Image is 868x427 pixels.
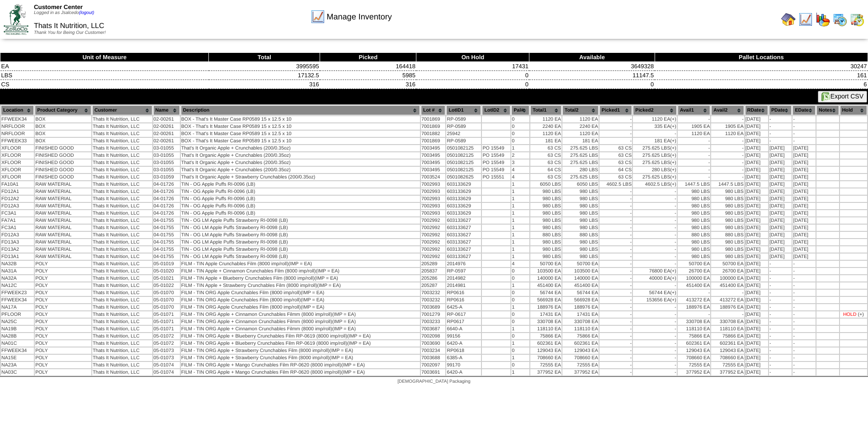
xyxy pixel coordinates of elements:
td: Thats It Nutrition, LLC [92,138,152,144]
td: 30247 [655,62,868,71]
td: 603133629 [446,181,481,188]
td: FINISHED GOOD [35,145,91,151]
th: Total1 [530,105,561,115]
td: RAW MATERIAL [35,210,91,216]
img: home.gif [781,12,796,27]
td: That's It Organic Apple + Crunchables (200/0.35oz) [181,167,420,173]
td: RP-0589 [446,138,481,144]
td: XFLOOR [1,167,34,173]
th: Pal# [511,105,529,115]
td: Thats It Nutrition, LLC [92,152,152,159]
td: 6 [655,80,868,89]
td: BOX - That's It Master Case RP0589 15 x 12.5 x 10 [181,131,420,137]
td: [DATE] [793,174,815,180]
td: [DATE] [769,167,792,173]
td: Thats It Nutrition, LLC [92,196,152,202]
td: 7001882 [421,131,446,137]
td: 7003495 [421,152,446,159]
td: - [711,160,744,166]
th: Picked1 [599,105,632,115]
td: [DATE] [793,145,815,151]
td: RP-0589 [446,123,481,130]
td: 1905 EA [678,123,710,130]
td: 1447.5 LBS [711,181,744,188]
td: 7003495 [421,167,446,173]
td: 980 LBS [678,188,710,195]
td: TIN - OG Apple Puffs RI-0096 (LB) [181,210,420,216]
div: (+) [670,160,676,165]
th: Pallet Locations [655,53,868,62]
td: 1120 EA [678,131,710,137]
td: FINISHED GOOD [35,152,91,159]
td: 603133629 [446,188,481,195]
td: [DATE] [745,123,768,130]
td: - [633,131,677,137]
td: [DATE] [769,145,792,151]
td: 275.625 LBS [562,174,599,180]
td: - [678,116,710,122]
td: 04-01726 [153,188,180,195]
td: TIN - OG Apple Puffs RI-0096 (LB) [181,181,420,188]
td: 4 [511,167,529,173]
td: 63 CS [530,174,561,180]
td: 980 LBS [562,196,599,202]
td: PO 15549 [482,152,510,159]
td: 02-00261 [153,116,180,122]
td: 6050 LBS [530,181,561,188]
td: - [633,188,677,195]
div: (+) [670,138,676,144]
td: 7002993 [421,196,446,202]
td: - [633,203,677,209]
img: line_graph.gif [311,9,325,24]
td: [DATE] [793,152,815,159]
td: TIN - OG Apple Puffs RI-0096 (LB) [181,203,420,209]
td: BOX - That's It Master Case RP0589 15 x 12.5 x 10 [181,123,420,130]
td: Thats It Nutrition, LLC [92,174,152,180]
td: 03-01055 [153,145,180,151]
td: 0501082125 [446,152,481,159]
td: - [793,123,815,130]
td: - [678,145,710,151]
td: FINISHED GOOD [35,167,91,173]
td: 1447.5 LBS [678,181,710,188]
td: BOX - That's It Master Case RP0589 15 x 12.5 x 10 [181,138,420,144]
td: NRFLOOR [1,123,34,130]
span: Thats It Nutrition, LLC [34,22,104,30]
td: 3 [511,160,529,166]
td: 63 CS [599,174,632,180]
td: 7002993 [421,210,446,216]
td: 980 LBS [678,196,710,202]
td: 1120 EA [562,131,599,137]
td: 2240 EA [562,123,599,130]
td: - [678,152,710,159]
td: 1 [511,145,529,151]
td: FINISHED GOOD [35,174,91,180]
td: 7002993 [421,188,446,195]
td: TIN - OG Apple Puffs RI-0096 (LB) [181,196,420,202]
th: EDate [793,105,815,115]
td: - [599,196,632,202]
td: - [711,174,744,180]
td: 04-01726 [153,196,180,202]
td: 7001869 [421,116,446,122]
td: [DATE] [793,181,815,188]
a: (logout) [79,10,94,15]
td: Thats It Nutrition, LLC [92,181,152,188]
td: [DATE] [745,181,768,188]
td: 0 [511,116,529,122]
td: 275.625 LBS [633,145,677,151]
td: 7002993 [421,203,446,209]
td: FC3A1 [1,210,34,216]
td: 980 LBS [530,203,561,209]
td: That's It Organic Apple + Crunchables (200/0.35oz) [181,145,420,151]
td: 275.625 LBS [633,160,677,166]
td: BOX [35,123,91,130]
td: [DATE] [745,131,768,137]
td: 980 LBS [711,188,744,195]
td: 603133629 [446,196,481,202]
td: [DATE] [769,203,792,209]
td: - [793,116,815,122]
th: Total [209,53,320,62]
td: 7002993 [421,181,446,188]
td: 04-01726 [153,203,180,209]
